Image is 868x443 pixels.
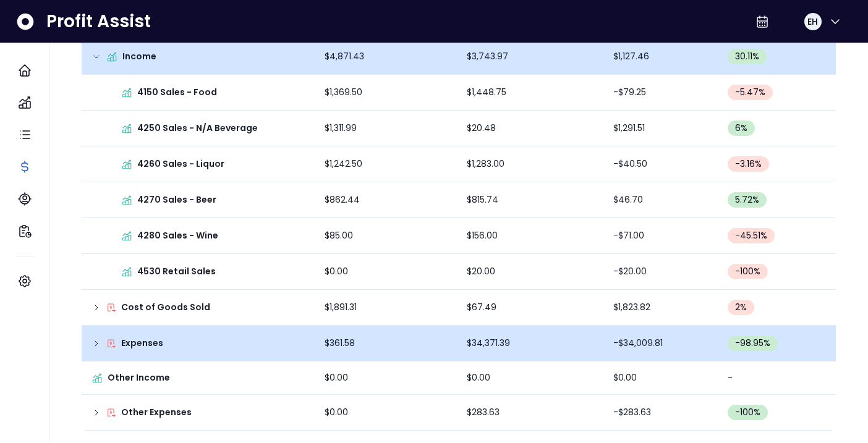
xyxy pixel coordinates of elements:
span: 30.11 % [735,50,759,63]
p: Income [122,50,156,63]
td: $4,871.43 [315,39,456,75]
p: Other Income [108,371,170,384]
td: $67.49 [457,290,603,326]
p: Cost of Goods Sold [121,301,210,314]
td: $46.70 [603,182,718,218]
td: $3,743.97 [457,39,603,75]
p: 4530 Retail Sales [137,265,216,278]
span: 6 % [735,122,747,135]
td: $0.00 [315,254,456,290]
td: $1,891.31 [315,290,456,326]
td: $283.63 [457,395,603,431]
td: -$283.63 [603,395,718,431]
td: $85.00 [315,218,456,254]
span: 5.72 % [735,193,759,206]
td: $0.00 [457,361,603,395]
td: $20.00 [457,254,603,290]
td: -$34,009.81 [603,326,718,361]
td: $1,823.82 [603,290,718,326]
td: $0.00 [315,361,456,395]
td: $34,371.39 [457,326,603,361]
span: -100 % [735,265,760,278]
td: $815.74 [457,182,603,218]
td: $1,283.00 [457,146,603,182]
td: -$40.50 [603,146,718,182]
span: -98.95 % [735,337,770,350]
td: $361.58 [315,326,456,361]
td: $1,291.51 [603,111,718,146]
p: 4150 Sales - Food [137,86,217,99]
p: Other Expenses [121,406,192,419]
p: Expenses [121,337,163,350]
td: $1,311.99 [315,111,456,146]
p: 4280 Sales - Wine [137,229,218,242]
td: $20.48 [457,111,603,146]
p: 4270 Sales - Beer [137,193,216,206]
span: Profit Assist [46,11,151,33]
span: -5.47 % [735,86,765,99]
span: 2 % [735,301,747,314]
p: 4260 Sales - Liquor [137,158,224,171]
td: $156.00 [457,218,603,254]
td: $862.44 [315,182,456,218]
span: -45.51 % [735,229,767,242]
p: 4250 Sales - N/A Beverage [137,122,258,135]
td: -$20.00 [603,254,718,290]
td: $0.00 [603,361,718,395]
td: -$71.00 [603,218,718,254]
span: EH [807,15,818,28]
td: $0.00 [315,395,456,431]
span: -3.16 % [735,158,762,171]
td: $1,127.46 [603,39,718,75]
td: $1,369.50 [315,75,456,111]
td: $1,242.50 [315,146,456,182]
td: -$79.25 [603,75,718,111]
td: $1,448.75 [457,75,603,111]
td: - [718,361,836,395]
span: -100 % [735,406,760,419]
